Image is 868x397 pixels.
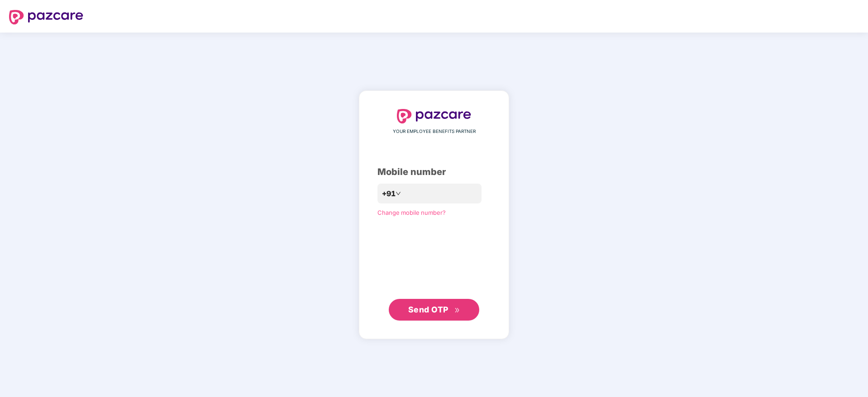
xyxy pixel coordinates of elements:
[377,209,446,216] a: Change mobile number?
[377,165,491,179] div: Mobile number
[454,307,460,313] span: double-right
[408,305,448,314] span: Send OTP
[397,109,471,123] img: logo
[389,299,479,321] button: Send OTPdouble-right
[9,10,83,24] img: logo
[393,128,476,135] span: YOUR EMPLOYEE BENEFITS PARTNER
[382,188,396,199] span: +91
[396,191,401,196] span: down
